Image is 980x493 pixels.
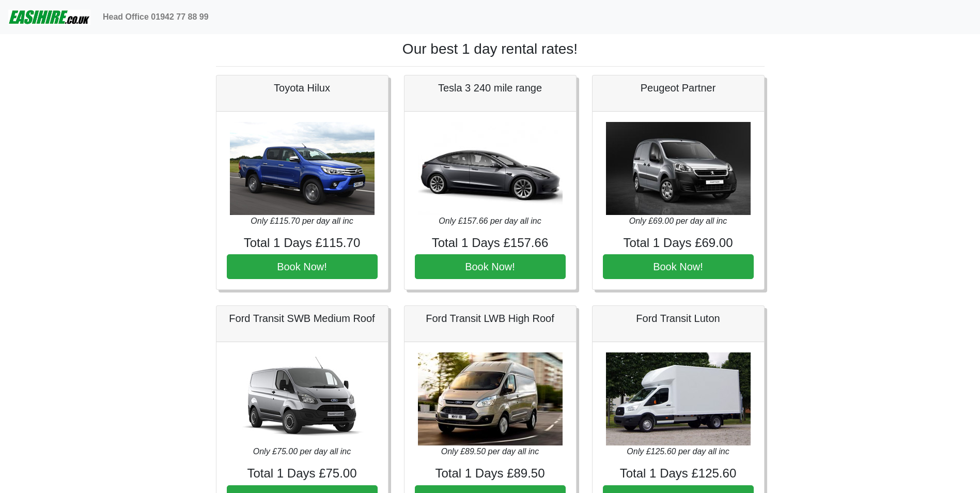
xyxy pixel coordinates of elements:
h4: Total 1 Days £125.60 [603,466,754,481]
img: easihire_logo_small.png [8,7,90,27]
i: Only £115.70 per day all inc [251,217,353,225]
h5: Toyota Hilux [227,82,378,94]
img: Toyota Hilux [230,122,375,215]
h5: Tesla 3 240 mile range [415,82,566,94]
h4: Total 1 Days £89.50 [415,466,566,481]
button: Book Now! [227,254,378,279]
h5: Ford Transit Luton [603,312,754,325]
h4: Total 1 Days £69.00 [603,236,754,251]
img: Ford Transit Luton [606,352,751,445]
i: Only £125.60 per day all inc [627,447,729,456]
h4: Total 1 Days £157.66 [415,236,566,251]
button: Book Now! [603,254,754,279]
h4: Total 1 Days £115.70 [227,236,378,251]
i: Only £75.00 per day all inc [253,447,351,456]
i: Only £89.50 per day all inc [441,447,539,456]
img: Ford Transit LWB High Roof [418,352,563,445]
i: Only £157.66 per day all inc [439,217,541,225]
button: Book Now! [415,254,566,279]
img: Tesla 3 240 mile range [418,122,563,215]
h1: Our best 1 day rental rates! [216,40,765,58]
b: Head Office 01942 77 88 99 [103,12,209,21]
img: Ford Transit SWB Medium Roof [230,352,375,445]
img: Peugeot Partner [606,122,751,215]
i: Only £69.00 per day all inc [629,217,727,225]
h5: Ford Transit LWB High Roof [415,312,566,325]
h4: Total 1 Days £75.00 [227,466,378,481]
h5: Ford Transit SWB Medium Roof [227,312,378,325]
a: Head Office 01942 77 88 99 [99,7,213,27]
h5: Peugeot Partner [603,82,754,94]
